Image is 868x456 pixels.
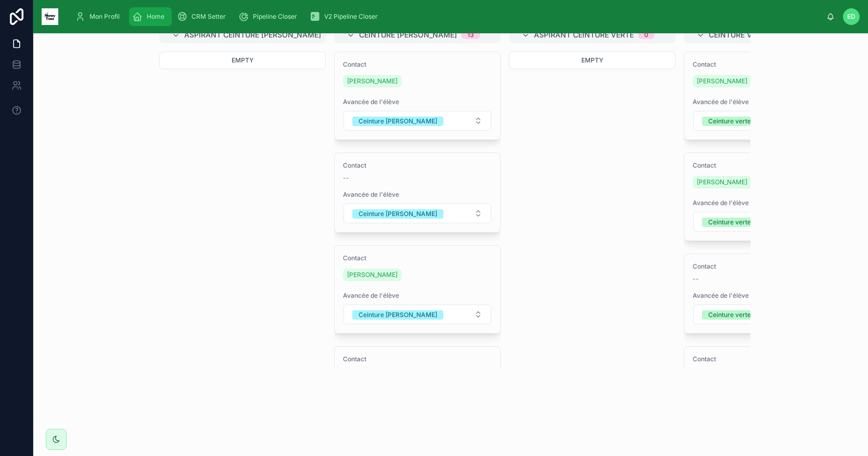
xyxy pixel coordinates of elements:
[708,310,751,320] div: Ceinture verte
[697,178,747,186] span: [PERSON_NAME]
[693,111,841,131] button: Select Button
[693,75,751,87] a: [PERSON_NAME]
[343,111,491,131] button: Select Button
[693,176,751,188] a: [PERSON_NAME]
[467,31,474,39] div: 13
[693,199,841,207] span: Avancée de l'élève
[359,209,437,219] div: Ceinture [PERSON_NAME]
[343,174,349,182] span: --
[359,310,437,320] div: Ceinture [PERSON_NAME]
[359,30,457,40] span: Ceinture [PERSON_NAME]
[708,117,751,126] div: Ceinture verte
[693,161,841,170] span: Contact
[232,56,253,64] span: Empty
[644,31,648,39] div: 0
[581,56,603,64] span: Empty
[343,191,492,199] span: Avancée de l'élève
[359,117,437,126] div: Ceinture [PERSON_NAME]
[343,75,402,87] a: [PERSON_NAME]
[343,355,492,363] span: Contact
[324,12,378,21] span: V2 Pipeline Closer
[343,254,492,262] span: Contact
[129,7,172,26] a: Home
[343,292,492,300] span: Avancée de l'élève
[343,204,491,223] button: Select Button
[693,292,841,300] span: Avancée de l'élève
[693,355,841,363] span: Contact
[343,60,492,69] span: Contact
[147,12,164,21] span: Home
[184,30,321,40] span: Aspirant ceinture [PERSON_NAME]
[67,5,826,28] div: scrollable content
[235,7,304,26] a: Pipeline Closer
[347,77,398,85] span: [PERSON_NAME]
[307,7,385,26] a: V2 Pipeline Closer
[709,30,770,40] span: Ceinture verte
[42,8,58,25] img: App logo
[343,305,491,324] button: Select Button
[253,12,297,21] span: Pipeline Closer
[72,7,127,26] a: Mon Profil
[693,305,841,324] button: Select Button
[708,218,751,227] div: Ceinture verte
[693,212,841,232] button: Select Button
[693,275,699,283] span: --
[90,12,120,21] span: Mon Profil
[697,77,747,85] span: [PERSON_NAME]
[534,30,634,40] span: Aspirant ceinture verte
[343,161,492,170] span: Contact
[192,12,226,21] span: CRM Setter
[174,7,233,26] a: CRM Setter
[693,60,841,69] span: Contact
[693,98,841,106] span: Avancée de l'élève
[693,262,841,271] span: Contact
[343,98,492,106] span: Avancée de l'élève
[343,269,402,281] a: [PERSON_NAME]
[347,271,398,279] span: [PERSON_NAME]
[847,12,856,21] span: ED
